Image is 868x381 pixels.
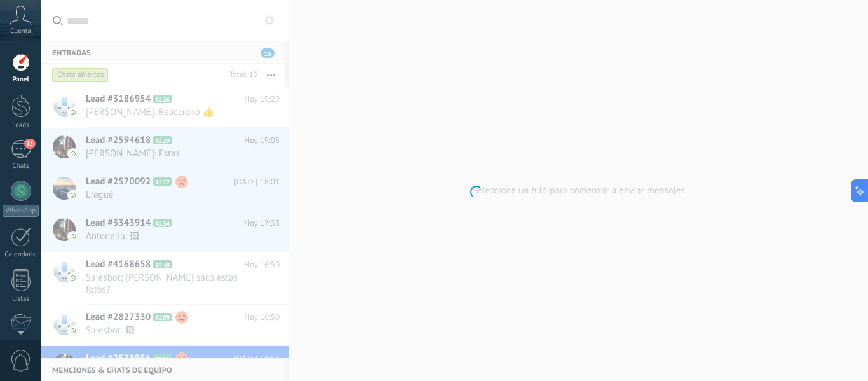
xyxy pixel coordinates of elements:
[3,121,39,130] div: Leads
[3,295,39,303] div: Listas
[3,162,39,170] div: Chats
[3,205,39,217] div: WhatsApp
[24,139,35,149] span: 15
[10,27,31,36] span: Cuenta
[3,76,39,84] div: Panel
[3,251,39,259] div: Calendario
